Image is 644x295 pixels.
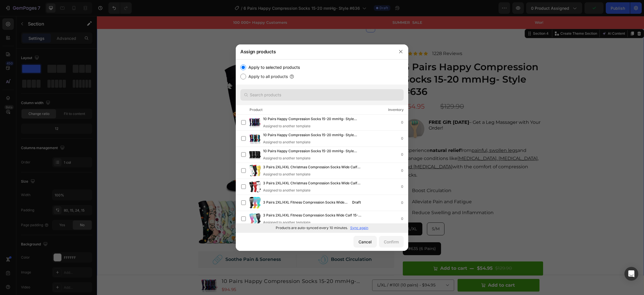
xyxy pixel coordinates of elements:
[263,116,363,122] span: 10 Pairs Happy Compression Socks 15-20 mmHg- Style #1001
[401,184,408,189] div: 0
[379,249,396,256] div: $54.95
[504,14,529,21] button: AI Content
[401,168,408,173] div: 0
[350,225,368,230] p: Sync again
[263,124,372,129] div: Assigned to another template
[236,44,393,59] div: Assign products
[124,270,272,278] div: $94.95
[315,172,397,178] p: Boost Circulation
[375,132,421,137] u: painful, swollen legs
[307,103,327,123] img: gempages_563371605393147045-892be2da-ba6f-4641-820a-89a1c51b088b.jpg
[311,230,339,235] span: #635 (6 Pairs)
[384,239,399,245] div: Confirm
[263,180,363,187] span: 3 Pairs 2XL/4XL Christmas Compression Socks Wide Calf 15-20 mmHg- Style #335
[240,89,404,101] input: Search products
[379,236,404,247] button: Confirm
[401,216,408,222] div: 0
[295,3,326,9] h2: SUMMER SALE
[249,181,261,192] img: product-img
[129,241,184,247] p: Soothe Pain & Soreness
[401,152,408,157] div: 0
[463,15,500,20] p: Create Theme Section
[332,103,372,109] strong: FREE Gift [DATE]
[350,200,363,205] div: Draft
[249,149,261,160] img: product-img
[311,210,320,215] span: L/XL
[234,241,275,247] p: Boost Circulation
[249,133,261,144] img: product-img
[435,15,453,20] div: Section 4
[401,136,408,141] div: 0
[333,132,364,137] strong: natural relief
[116,239,126,249] img: gempages_563371605393147045-69a6a510-7bb0-42e9-b936-bd92d920a531.png
[263,212,363,219] span: 3 Pairs 2XL/4XL Fitness Compression Socks Wide Calf 15-20 mmHg- Style #F306
[249,213,261,224] img: product-img
[263,156,372,161] div: Assigned to another template
[315,194,397,200] p: Reduce Swelling and Inflammation
[236,59,408,233] div: />
[263,188,372,193] div: Assigned to another template
[306,44,446,82] h1: 6 Pairs Happy Compression Socks 15-20 mmHg- Style #636
[246,73,288,80] label: Apply to all products
[359,239,372,245] div: Cancel
[221,239,231,249] img: gempages_563371605393147045-7f14dbea-3ae2-450b-b862-dcac24cae82c.png
[263,220,372,225] div: Assigned to another template
[306,245,446,259] button: Add to cart
[335,210,343,215] span: S/M
[332,103,444,115] span: – Get a Leg Massager with Your Order!
[249,117,261,128] img: product-img
[276,225,348,230] p: Products are auto-synced every 10 minutes.
[263,148,363,155] span: 10 Pairs Happy Compression Socks 15-20 mmHg- Style #1003
[624,267,638,281] div: Open Intercom Messenger
[250,107,262,113] div: Product
[343,86,446,95] div: $129.90
[398,249,416,256] div: $129.90
[315,183,397,189] p: Alleviate Pain and Fatigue
[388,107,404,113] div: Inventory
[246,64,300,71] label: Apply to selected products
[306,86,340,95] div: $54.95
[354,236,377,247] button: Cancel
[437,3,478,9] h2: Worldwide Shipping
[124,261,272,270] h1: 10 Pairs Happy Compression Socks 15-20 mmHg- Style #1001
[306,140,442,153] u: [MEDICAL_DATA], [MEDICAL_DATA], and [MEDICAL_DATA]
[361,263,443,276] button: Add to cart
[391,265,418,273] div: Add to cart
[263,140,372,145] div: Assigned to another template
[306,130,446,163] p: Experience from and manage conditions like with the comfort of compression socks.
[335,35,365,40] span: 1228 Reviews
[263,164,363,171] span: 3 Pairs 2XL/4XL Christmas Compression Socks Wide Calf 15-20 mmHg- Style #334
[343,249,370,255] div: Add to cart
[263,200,349,206] span: 3 Pairs 2XL/4XL Fitness Compression Socks Wide Calf 15-20 mmHg- Style #F305
[263,132,363,138] span: 10 Pairs Happy Compression Socks 15-20 mmHg- Style #1002
[136,3,191,9] h2: 100 000+ Happy Customers
[249,165,261,176] img: product-img
[249,197,261,208] img: product-img
[263,172,372,177] div: Assigned to another template
[401,120,408,125] div: 0
[401,200,408,206] div: 0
